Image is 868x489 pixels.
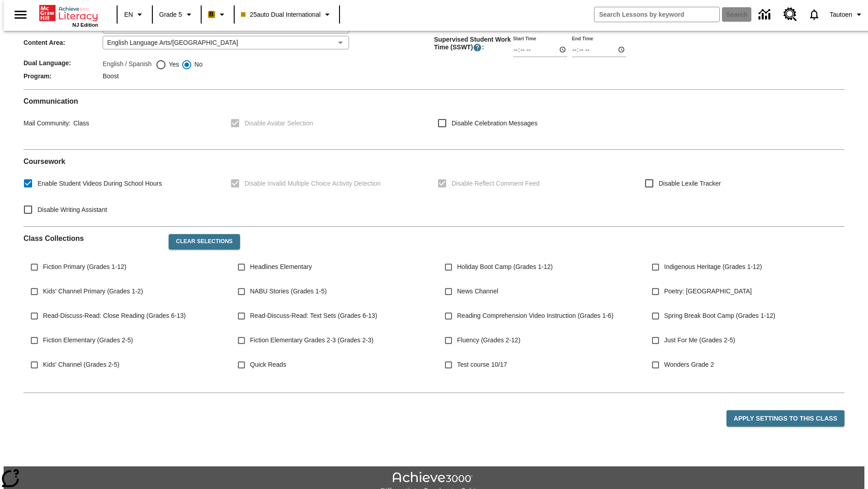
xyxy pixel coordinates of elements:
span: Disable Writing Assistant [38,205,107,215]
span: Headlines Elementary [250,262,312,272]
h2: Communication [24,97,844,105]
span: Fluency (Grades 2-12) [457,336,520,345]
span: Supervised Student Work Time (SSWT) : [434,36,513,52]
button: Profile/Settings [826,6,868,23]
span: Disable Invalid Multiple Choice Activity Detection [245,179,381,188]
label: English / Spanish [103,59,151,70]
span: Class [71,120,89,127]
span: No [192,60,203,69]
span: Fiction Elementary Grades 2-3 (Grades 2-3) [250,336,373,345]
span: Tautoen [830,10,852,19]
button: Language: EN, Select a language [120,6,149,23]
span: Kids' Channel (Grades 2-5) [43,360,119,369]
span: NABU Stories (Grades 1-5) [250,287,327,296]
div: English Language Arts/[GEOGRAPHIC_DATA] [103,36,349,49]
span: Enable Student Videos During School Hours [38,179,162,188]
span: Disable Celebration Messages [452,119,538,128]
span: Mail Community : [24,120,71,127]
button: Class: 25auto Dual International, Select your class [237,6,336,23]
div: Class/Program Information [24,12,844,82]
span: Kids' Channel Primary (Grades 1-2) [43,287,143,296]
span: B [209,9,214,20]
span: Reading Comprehension Video Instruction (Grades 1-6) [457,311,613,321]
span: Grade 5 [159,10,182,19]
span: News Channel [457,287,498,296]
button: Grade: Grade 5, Select a grade [156,6,198,23]
span: Yes [166,60,179,69]
span: Read-Discuss-Read: Close Reading (Grades 6-13) [43,311,186,321]
span: Boost [103,72,119,80]
button: Boost Class color is peach. Change class color [204,6,231,23]
span: Fiction Primary (Grades 1-12) [43,262,126,272]
div: Coursework [24,157,844,219]
button: Clear Selections [169,234,240,249]
span: 25auto Dual International [241,10,321,19]
label: End Time [572,35,593,42]
a: Data Center [753,2,778,27]
span: Spring Break Boot Camp (Grades 1-12) [664,311,775,321]
button: Supervised Student Work Time is the timeframe when students can take LevelSet and when lessons ar... [473,43,482,52]
button: Open side menu [7,1,34,28]
a: Home [39,4,98,22]
span: Disable Reflect Comment Feed [452,179,540,188]
span: NJSLA-ELA Smart (Grade 3) [457,384,538,394]
span: Dual Language : [24,59,103,67]
span: Disable Avatar Selection [245,119,313,128]
span: Wonders Grade 3 [664,384,714,394]
div: Class Collections [24,227,844,385]
span: Poetry: [GEOGRAPHIC_DATA] [664,287,752,296]
span: NJSLA-ELA Prep Boot Camp (Grade 3) [250,384,361,394]
button: Apply Settings to this Class [726,410,844,427]
span: Content Area : [24,39,103,46]
span: Indigenous Heritage (Grades 1-12) [664,262,762,272]
div: Home [39,3,98,28]
span: Wonders Grade 2 [664,360,714,369]
a: Notifications [802,3,826,26]
h2: Class Collections [24,234,161,243]
label: Start Time [513,35,536,42]
span: Read-Discuss-Read: Text Sets (Grades 6-13) [250,311,377,321]
span: Holiday Boot Camp (Grades 1-12) [457,262,553,272]
span: EN [124,10,133,19]
span: Disable Lexile Tracker [659,179,721,188]
span: Test course 10/17 [457,360,507,369]
span: Quick Reads [250,360,286,369]
span: Fiction Elementary (Grades 2-5) [43,336,133,345]
h2: Course work [24,157,844,166]
span: Just For Me (Grades 2-5) [664,336,735,345]
div: Communication [24,97,844,142]
span: WordStudio 2-5 (Grades 2-5) [43,384,124,394]
span: Program : [24,72,103,80]
a: Resource Center, Will open in new tab [778,2,802,27]
input: search field [594,7,719,22]
span: NJ Edition [72,22,98,28]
